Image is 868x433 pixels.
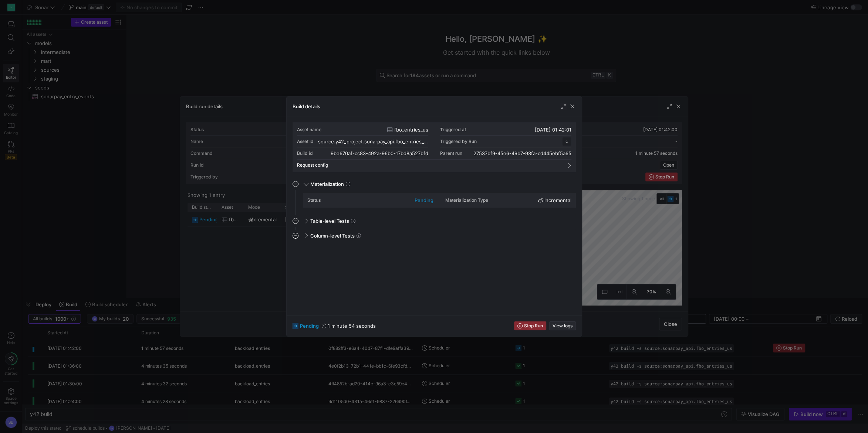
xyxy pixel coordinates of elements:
div: Status [307,198,321,203]
div: 27537bf9-45e6-49b7-93fa-cd445ebf5a65 [473,150,571,156]
mat-expansion-panel-header: Table-level Tests [293,215,576,227]
span: [DATE] 01:42:01 [535,127,571,133]
span: pending [300,323,319,329]
span: Stop Run [524,323,543,328]
span: View logs [553,323,573,328]
span: fbo_entries_us [394,127,428,133]
div: Asset id [297,139,314,144]
span: Incremental [544,197,571,203]
button: View logs [549,321,576,330]
div: Asset name [297,127,321,132]
div: 9be670af-cc83-492a-96b0-17bd8a527bfd [331,150,428,156]
div: Build id [297,151,313,156]
div: Triggered at [440,127,466,132]
div: pending [415,197,433,203]
mat-expansion-panel-header: Column-level Tests [293,230,576,242]
span: Parent run [440,151,462,156]
span: Table-level Tests [310,218,349,224]
y42-duration: 1 minute 54 seconds [328,323,376,329]
mat-expansion-panel-header: Request config [297,160,571,171]
div: Materialization [293,193,576,215]
div: Materialization Type [445,198,488,203]
div: source.y42_project.sonarpay_api.fbo_entries_us [318,139,428,144]
mat-expansion-panel-header: Materialization [293,178,576,190]
h3: Build details [293,103,320,109]
div: Triggered by Run [440,139,477,144]
button: Stop Run [514,321,546,330]
span: Column-level Tests [310,233,355,239]
span: Materialization [310,181,344,187]
mat-panel-title: Request config [297,163,563,168]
